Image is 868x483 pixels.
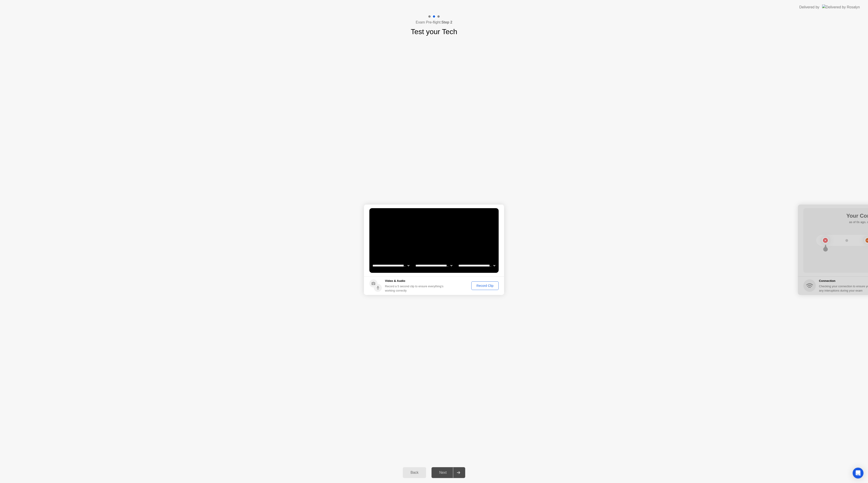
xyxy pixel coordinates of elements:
div: Record Clip [473,284,497,287]
div: Next [433,471,453,475]
button: Next [432,467,465,478]
div: Delivered by [799,5,819,10]
button: Record Clip [471,281,499,290]
select: Available microphones [458,261,496,270]
h1: Test your Tech [411,26,457,37]
h5: Video & Audio [385,279,445,283]
select: Available speakers [415,261,453,270]
div: Record a 5 second clip to ensure everything’s working correctly [385,284,445,293]
h4: Exam Pre-flight: [416,20,452,25]
button: Back [403,467,426,478]
b: Step 2 [441,20,452,24]
div: Back [404,471,425,475]
div: Open Intercom Messenger [853,468,863,478]
img: Delivered by Rosalyn [822,5,860,10]
select: Available cameras [372,261,410,270]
